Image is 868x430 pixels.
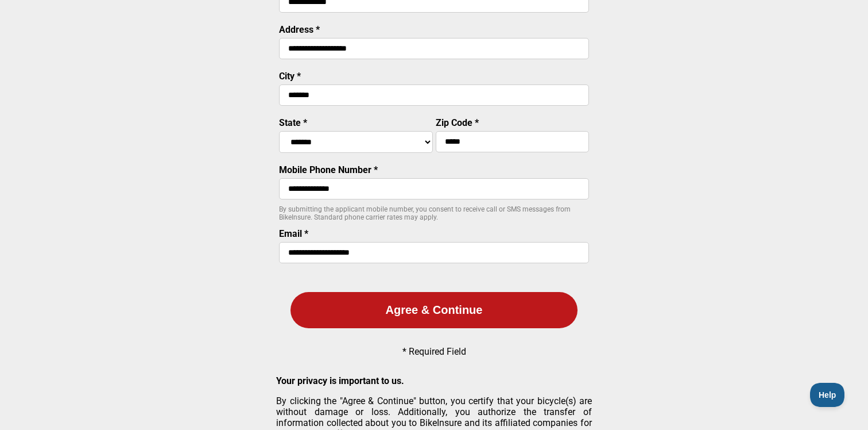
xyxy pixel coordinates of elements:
label: Email * [279,228,308,239]
p: By submitting the applicant mobile number, you consent to receive call or SMS messages from BikeI... [279,205,589,221]
label: State * [279,117,307,128]
label: Address * [279,24,320,35]
label: Mobile Phone Number * [279,164,378,175]
label: City * [279,71,301,82]
iframe: Toggle Customer Support [810,383,845,407]
strong: Your privacy is important to us. [276,375,404,386]
p: * Required Field [402,346,466,357]
label: Zip Code * [436,117,479,128]
button: Agree & Continue [290,292,578,328]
